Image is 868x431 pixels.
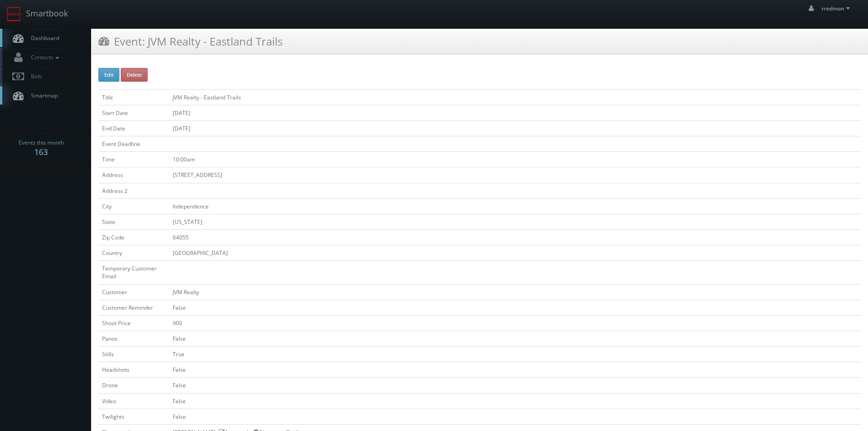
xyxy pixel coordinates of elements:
td: [US_STATE] [169,214,861,229]
td: [GEOGRAPHIC_DATA] [169,245,861,261]
span: Contacts [26,53,62,61]
td: JVM Realty [169,284,861,300]
td: Drone [98,378,169,393]
td: [STREET_ADDRESS] [169,167,861,183]
td: False [169,331,861,346]
td: 10:00am [169,152,861,167]
td: End Date [98,120,169,136]
td: State [98,214,169,229]
td: Zip Code [98,229,169,245]
button: Delete [121,68,148,82]
td: True [169,347,861,362]
td: 64055 [169,229,861,245]
img: smartbook-logo.png [7,7,21,21]
td: Temporary Customer Email [98,261,169,284]
span: Dashboard [26,34,59,42]
td: Shoot Price [98,315,169,331]
td: Country [98,245,169,261]
td: Event Deadline [98,136,169,152]
td: Start Date [98,105,169,120]
td: JVM Realty - Eastland Trails [169,89,861,105]
td: Time [98,152,169,167]
td: Customer Reminder [98,300,169,315]
td: Stills [98,347,169,362]
span: Events this month [19,138,64,147]
span: Bids [26,73,42,80]
strong: 163 [34,146,48,157]
h3: Event: JVM Realty - Eastland Trails [98,33,282,49]
td: [DATE] [169,105,861,120]
td: False [169,300,861,315]
td: False [169,378,861,393]
td: Independence [169,198,861,214]
td: City [98,198,169,214]
td: Headshots [98,362,169,378]
td: [DATE] [169,120,861,136]
td: Video [98,393,169,409]
td: Address [98,167,169,183]
td: False [169,393,861,409]
td: False [169,362,861,378]
td: False [169,409,861,424]
td: Panos [98,331,169,346]
td: Address 2 [98,183,169,198]
button: Edit [98,68,119,82]
span: Smartmap [26,92,58,99]
td: Customer [98,284,169,300]
td: Twilights [98,409,169,424]
td: Title [98,89,169,105]
span: rredmon [822,5,853,12]
td: 900 [169,315,861,331]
